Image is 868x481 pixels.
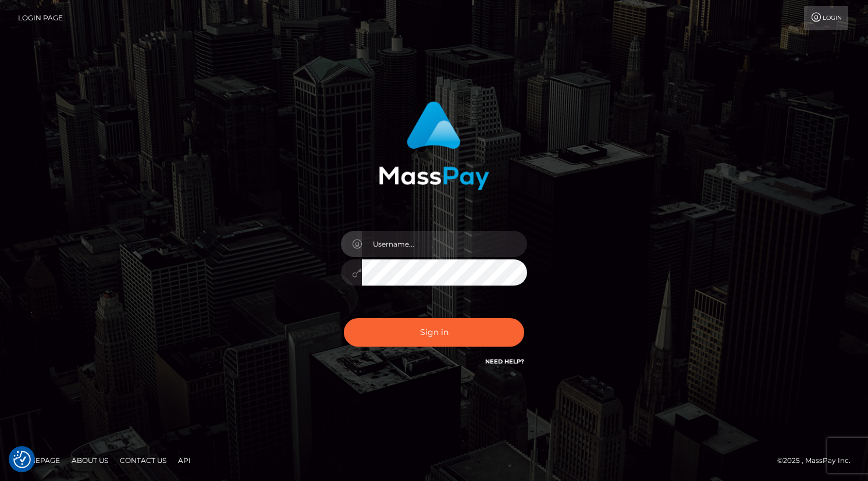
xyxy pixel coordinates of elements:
a: Contact Us [115,451,171,469]
button: Sign in [344,318,524,347]
img: MassPay Login [379,101,489,190]
a: API [173,451,195,469]
button: Consent Preferences [13,451,31,468]
input: Username... [362,231,527,257]
div: © 2025 , MassPay Inc. [777,454,859,467]
a: Homepage [13,451,65,469]
a: Login [804,6,848,30]
a: Login Page [18,6,63,30]
a: About Us [67,451,113,469]
img: Revisit consent button [13,451,31,468]
a: Need Help? [485,358,524,365]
